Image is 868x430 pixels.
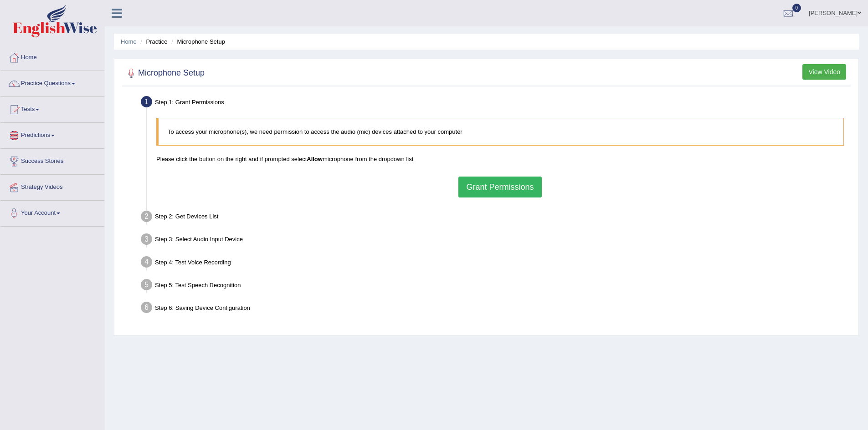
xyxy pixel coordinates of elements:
[0,149,104,172] a: Success Stories
[458,177,541,197] button: Grant Permissions
[137,276,854,296] div: Step 5: Test Speech Recognition
[121,38,137,45] a: Home
[137,253,854,273] div: Step 4: Test Voice Recording
[792,4,801,12] span: 0
[124,66,205,80] h2: Microphone Setup
[307,156,323,162] b: Allow
[137,93,854,113] div: Step 1: Grant Permissions
[137,231,854,251] div: Step 3: Select Audio Input Device
[137,299,854,319] div: Step 6: Saving Device Configuration
[0,123,104,146] a: Predictions
[156,155,844,163] p: Please click the button on the right and if prompted select microphone from the dropdown list
[0,71,104,94] a: Practice Questions
[0,201,104,223] a: Your Account
[169,37,225,46] li: Microphone Setup
[0,175,104,197] a: Strategy Videos
[168,127,834,136] p: To access your microphone(s), we need permission to access the audio (mic) devices attached to yo...
[137,208,854,228] div: Step 2: Get Devices List
[802,64,846,80] button: View Video
[138,37,167,46] li: Practice
[0,45,104,68] a: Home
[0,97,104,120] a: Tests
